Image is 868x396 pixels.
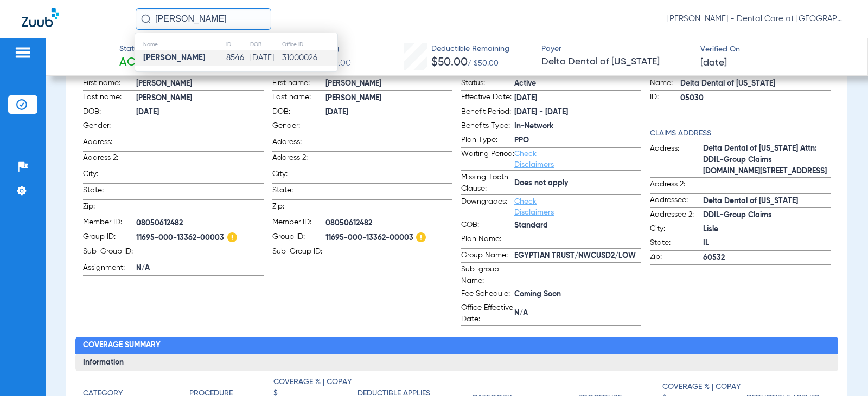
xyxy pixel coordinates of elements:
span: 60532 [703,252,830,264]
span: N/A [136,263,263,274]
span: First name: [83,77,136,90]
img: hamburger-icon [14,46,31,59]
span: Last name: [272,92,325,105]
span: Waiting Period: [461,148,514,170]
span: DOB: [272,106,325,119]
span: Sub-Group ID: [272,246,325,261]
span: Status [119,43,157,55]
span: City: [83,168,136,183]
span: Zip: [272,201,325,216]
span: Address: [272,137,325,151]
span: [DATE] [514,93,641,104]
span: Address: [83,137,136,151]
a: Check Disclaimers [514,150,554,168]
span: State: [83,185,136,199]
span: / $50.00 [468,60,499,67]
td: 31000026 [282,50,337,66]
span: In-Network [514,121,641,132]
span: City: [272,168,325,183]
span: Zip: [83,201,136,216]
span: Address 2: [272,152,325,167]
span: Last name: [83,92,136,105]
span: Group ID: [83,231,136,245]
span: Sub-Group ID: [83,246,136,261]
span: Does not apply [514,178,641,189]
span: Member ID: [272,217,325,230]
span: Delta Dental of [US_STATE] [541,55,691,69]
span: Effective Date: [461,92,514,105]
th: ID [226,38,250,50]
span: 05030 [680,93,830,104]
span: PPO [514,135,641,146]
span: City: [650,223,703,236]
span: [PERSON_NAME] [325,78,452,89]
th: DOB [250,38,282,50]
span: Zip: [650,251,703,264]
span: [PERSON_NAME] - Dental Care at [GEOGRAPHIC_DATA] [667,14,846,24]
th: Name [135,38,226,50]
span: [DATE] [325,107,452,118]
span: Group Name: [461,250,514,263]
h2: Coverage Summary [75,337,838,354]
span: Benefit Period: [461,106,514,119]
span: [DATE] [136,107,263,118]
span: Plan Type: [461,134,514,147]
span: Standard [514,220,641,231]
span: Addressee 2: [650,209,703,222]
span: EGYPTIAN TRUST/NWCUSD2/LOW [514,250,641,262]
span: Fee Schedule: [461,288,514,301]
span: $50.00 [431,57,468,68]
span: Active [514,78,641,89]
span: [DATE] [700,56,727,70]
td: 8546 [226,50,250,66]
h3: Information [75,354,838,371]
span: Address: [650,143,703,177]
img: Search Icon [141,14,151,24]
span: First name: [272,77,325,90]
span: Payer [541,43,691,55]
span: Gender: [83,120,136,135]
th: Office ID [282,38,337,50]
span: Delta Dental of [US_STATE] [680,78,830,89]
span: Status: [461,77,514,90]
span: Missing Tooth Clause: [461,172,514,194]
span: ID: [650,92,680,105]
span: Downgrades: [461,196,514,218]
span: 11695-000-13362-00003 [325,231,452,245]
span: Name: [650,77,680,90]
span: Address 2: [650,179,703,193]
span: IL [703,238,830,249]
img: Zuub Logo [22,8,59,27]
input: Search for patients [136,8,271,30]
a: Check Disclaimers [514,198,554,216]
span: Addressee: [650,194,703,207]
img: Hazard [227,232,237,242]
span: [PERSON_NAME] [136,93,263,104]
span: Delta Dental of [US_STATE] Attn: DDIL-Group Claims [DOMAIN_NAME][STREET_ADDRESS] [703,143,830,177]
h4: Claims Address [650,128,830,139]
span: [DATE] - [DATE] [514,107,641,118]
span: Active [119,55,157,70]
span: Lisle [703,224,830,235]
td: [DATE] [250,50,282,66]
span: Group ID: [272,231,325,245]
span: Sub-group Name: [461,264,514,287]
span: Office Effective Date: [461,302,514,325]
span: 08050612482 [325,218,452,229]
span: Gender: [272,120,325,135]
span: [PERSON_NAME] [136,78,263,89]
span: Benefits Type: [461,120,514,133]
span: Address 2: [83,152,136,167]
span: Assignment: [83,262,136,275]
strong: [PERSON_NAME] [143,54,206,62]
span: Member ID: [83,217,136,230]
span: Plan Name: [461,233,514,248]
span: 11695-000-13362-00003 [136,231,263,245]
span: DDIL-Group Claims [703,210,830,221]
span: N/A [514,308,641,319]
span: State: [650,237,703,250]
span: Coming Soon [514,289,641,300]
span: Deductible Remaining [431,43,509,55]
span: Delta Dental of [US_STATE] [703,196,830,207]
